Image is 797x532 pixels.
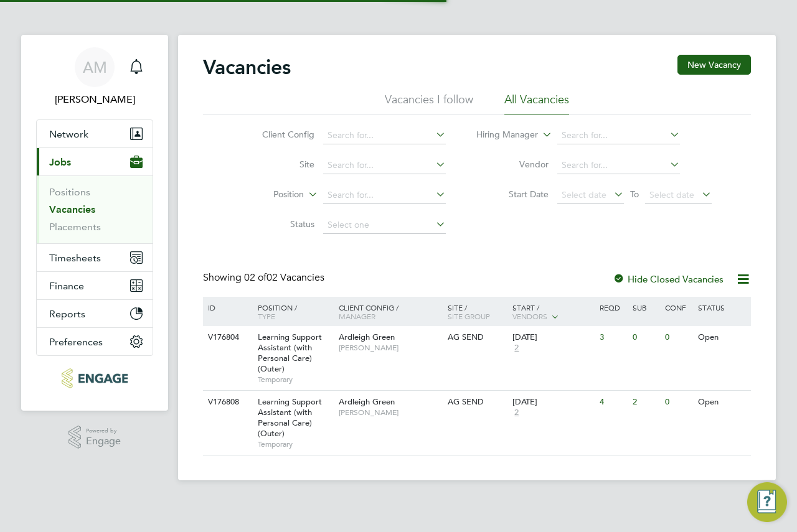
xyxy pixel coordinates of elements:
label: Hide Closed Vacancies [613,273,724,285]
span: 2 [512,343,521,353]
nav: Main navigation [21,35,168,411]
div: [DATE] [512,332,593,343]
label: Site [243,159,314,170]
div: 2 [630,391,662,414]
span: Timesheets [49,252,101,264]
a: Placements [49,221,101,233]
button: New Vacancy [677,55,751,75]
span: Network [49,128,88,140]
img: axcis-logo-retina.png [62,368,128,388]
button: Timesheets [37,244,153,271]
span: [PERSON_NAME] [339,343,441,353]
span: Learning Support Assistant (with Personal Care) (Outer) [258,332,322,374]
a: Go to home page [36,368,153,388]
label: Vendor [477,159,549,170]
li: Vacancies I follow [385,92,473,114]
div: Showing [203,271,327,284]
button: Finance [37,272,153,299]
div: Open [695,391,749,414]
button: Jobs [37,148,153,175]
span: Engage [86,436,121,447]
div: 0 [662,391,694,414]
span: 2 [512,408,521,418]
span: Andrew Murphy [36,92,153,107]
span: Reports [49,308,85,320]
input: Search for... [323,157,446,174]
a: Powered byEngage [68,426,121,449]
input: Search for... [323,127,446,144]
label: Client Config [243,129,314,140]
div: [DATE] [512,397,593,408]
a: Positions [49,186,90,198]
button: Reports [37,300,153,327]
h2: Vacancies [203,55,291,80]
div: V176804 [205,326,248,349]
span: Finance [49,280,84,292]
span: To [626,186,643,202]
div: Reqd [597,297,629,318]
span: Learning Support Assistant (with Personal Care) (Outer) [258,396,322,439]
div: Position / [248,297,336,327]
input: Select one [323,217,446,234]
div: 0 [630,326,662,349]
div: 4 [597,391,629,414]
input: Search for... [323,187,446,204]
span: Preferences [49,336,103,348]
span: Select date [649,189,694,200]
div: Open [695,326,749,349]
div: Client Config / [336,297,445,327]
span: Type [258,311,275,321]
span: AG SEND [448,332,484,342]
span: Vendors [512,311,547,321]
label: Position [232,189,304,201]
a: AM[PERSON_NAME] [36,47,153,107]
div: 3 [597,326,629,349]
span: 02 of [244,271,266,284]
span: Temporary [258,375,332,385]
button: Engage Resource Center [747,482,787,522]
div: Conf [662,297,694,318]
span: AM [83,59,107,75]
span: Ardleigh Green [339,332,395,342]
button: Network [37,120,153,147]
span: Select date [562,189,606,200]
span: Powered by [86,426,121,436]
div: Jobs [37,175,153,243]
span: Manager [339,311,375,321]
div: Start / [509,297,597,328]
span: Site Group [448,311,490,321]
span: 02 Vacancies [244,271,324,284]
span: Ardleigh Green [339,396,395,407]
input: Search for... [557,157,680,174]
div: Site / [445,297,510,327]
input: Search for... [557,127,680,144]
a: Vacancies [49,203,95,215]
div: Status [695,297,749,318]
li: All Vacancies [504,92,569,114]
span: [PERSON_NAME] [339,408,441,418]
div: ID [205,297,248,318]
button: Preferences [37,328,153,355]
span: Temporary [258,439,332,449]
span: Jobs [49,156,71,168]
label: Hiring Manager [466,129,538,141]
div: Sub [630,297,662,318]
label: Start Date [477,189,549,200]
div: V176808 [205,391,248,414]
span: AG SEND [448,396,484,407]
div: 0 [662,326,694,349]
label: Status [243,218,314,230]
